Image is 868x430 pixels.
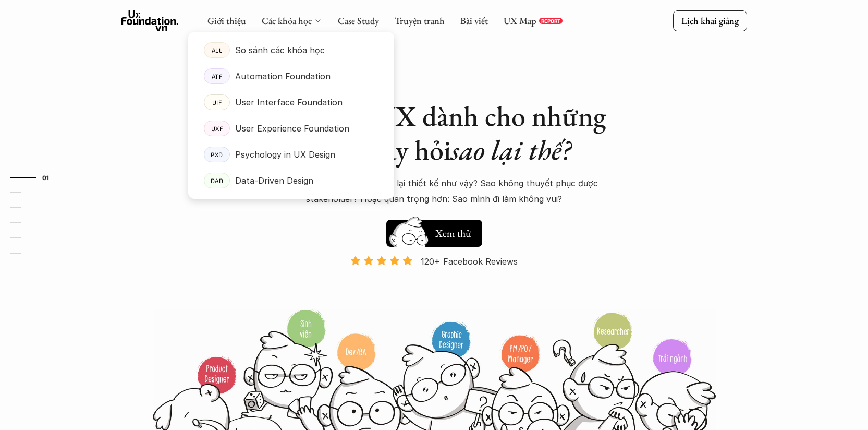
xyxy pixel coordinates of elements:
p: PXD [211,151,223,158]
p: So sánh các khóa học [235,42,325,58]
p: UXF [211,125,223,132]
p: 120+ Facebook Reviews [421,254,518,269]
em: sao lại thế? [451,132,571,168]
p: Automation Foundation [235,68,331,84]
p: Sao lại làm tính năng này? Sao lại thiết kế như vậy? Sao không thuyết phục được stakeholder? Hoặc... [252,175,617,207]
p: Psychology in UX Design [235,147,335,162]
p: DAD [210,177,223,184]
a: ALLSo sánh các khóa học [188,37,394,63]
a: UXFUser Experience Foundation [188,115,394,141]
p: User Interface Foundation [235,94,343,110]
a: 01 [10,171,60,184]
strong: 01 [42,173,50,181]
a: REPORT [539,18,563,24]
a: ATFAutomation Foundation [188,63,394,89]
a: Case Study [338,15,379,27]
p: User Experience Foundation [235,121,349,136]
a: UIFUser Interface Foundation [188,89,394,115]
p: UIF [212,99,222,106]
a: UX Map [504,15,536,27]
a: DADData-Driven Design [188,168,394,194]
a: Xem thử [386,214,482,247]
a: PXDPsychology in UX Design [188,141,394,168]
a: Bài viết [460,15,488,27]
a: Giới thiệu [207,15,246,27]
h5: Xem thử [435,226,471,241]
a: Truyện tranh [395,15,445,27]
p: Lịch khai giảng [681,15,739,27]
a: Các khóa học [262,15,312,27]
p: ALL [211,46,222,54]
a: 120+ Facebook Reviews [341,255,527,308]
p: Data-Driven Design [235,173,313,188]
p: REPORT [541,18,560,24]
a: Lịch khai giảng [673,10,747,31]
h1: Khóa học UX dành cho những người hay hỏi [252,99,617,167]
p: ATF [211,73,222,80]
